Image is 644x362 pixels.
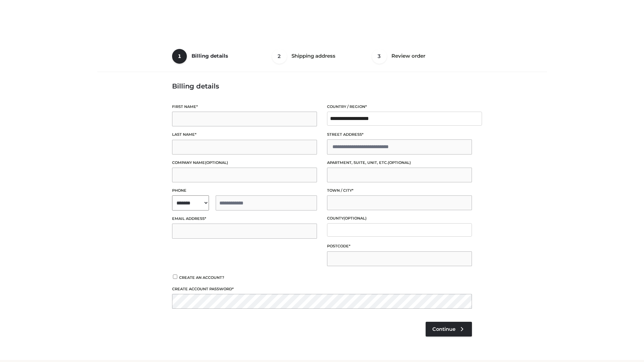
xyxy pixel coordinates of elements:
input: Create an account? [172,275,178,279]
h3: Billing details [172,82,472,90]
label: Last name [172,131,317,138]
span: Shipping address [291,53,335,59]
label: First name [172,104,317,110]
label: Create account password [172,286,472,292]
span: Billing details [192,53,228,59]
a: Continue [426,322,472,337]
label: Town / City [327,187,472,194]
label: Postcode [327,243,472,249]
span: Continue [432,326,455,332]
label: Country / Region [327,104,472,110]
label: Apartment, suite, unit, etc. [327,160,472,166]
span: Review order [391,53,425,59]
span: 3 [372,49,387,64]
span: 2 [272,49,287,64]
span: (optional) [343,216,367,221]
span: Create an account? [179,275,224,280]
label: Company name [172,160,317,166]
label: Phone [172,187,317,194]
span: (optional) [388,160,411,165]
span: (optional) [205,160,228,165]
label: Street address [327,131,472,138]
span: 1 [172,49,187,64]
label: County [327,215,472,222]
label: Email address [172,216,317,222]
